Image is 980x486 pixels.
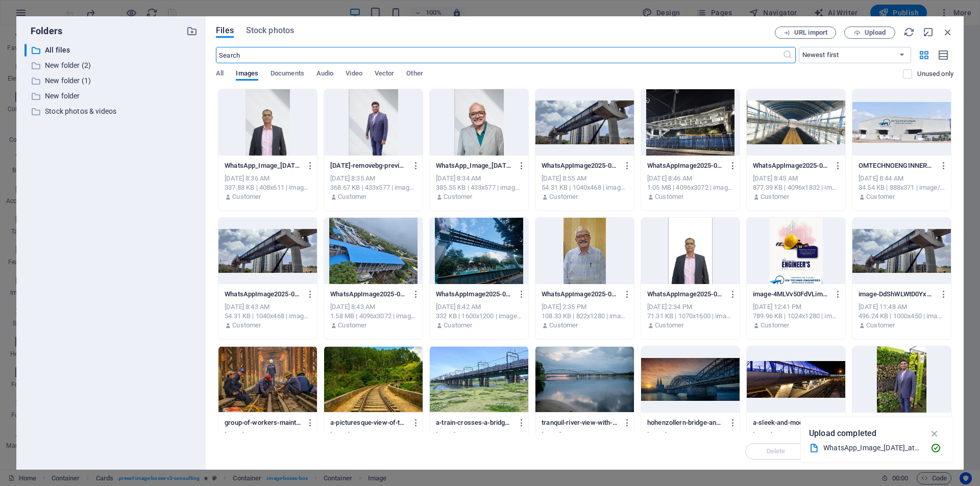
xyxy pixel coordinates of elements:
[436,431,522,440] div: [DATE] 12:54 PM
[24,90,198,103] div: New folder
[330,312,416,321] div: 1.58 MB | 4096x3072 | image/jpeg
[186,25,198,37] i: Create new folder
[436,302,522,312] div: [DATE] 8:42 AM
[647,290,724,299] p: WhatsAppImage2025-09-10at9.42.49PM1-ZrAt-1EOisxZrwJfWtA8aA.jpeg
[436,161,512,170] p: WhatsApp_Image_2025-09-26_at_11.48.42_AM-removebg-preview-NCGARrjnkDx9T_rXIylicQ.png
[809,427,876,440] p: Upload completed
[753,312,839,321] div: 789.96 KB | 1024x1280 | image/png
[216,24,234,37] span: Files
[542,290,618,299] p: WhatsAppImage2025-09-11at9.54.41AM-BL1MshcJs7tsMm67je9JJw.jpeg
[338,192,366,201] p: Customer
[316,67,333,82] span: Audio
[330,290,407,299] p: WhatsAppImage2025-08-20at2.56.39PM-XXL72hUnfYE_XvNKWAug7Q.jpeg
[542,312,628,321] div: 108.33 KB | 822x1280 | image/jpeg
[655,192,683,201] p: Customer
[542,302,628,312] div: [DATE] 2:35 PM
[45,60,179,71] p: New folder (2)
[903,27,915,38] i: Reload
[246,24,294,37] span: Stock photos
[753,174,839,183] div: [DATE] 8:45 AM
[647,183,733,192] div: 1.05 MB | 4096x3072 | image/jpeg
[45,75,179,87] p: New folder (1)
[24,24,62,38] p: Folders
[823,442,922,454] div: WhatsApp_Image_[DATE]_at_9.42.49_PM__2_-removebg-preview (1).png
[225,302,311,312] div: [DATE] 8:43 AM
[225,161,301,170] p: WhatsApp_Image_2025-09-10_at_9.42.49_PM__2_-removebg-preview1-X9UKSRmSCpZBuM88a12oOw.png
[647,418,724,427] p: hohenzollern-bridge-and-cologne-cathedral-at-sunset-over-the-rhine-river-38zq-VGyoqe-15Wh29MJLg.jpeg
[866,192,895,201] p: Customer
[24,74,198,87] div: New folder (1)
[444,192,472,201] p: Customer
[917,69,953,79] p: Displays only files that are not in use on the website. Files added during this session can still...
[444,321,472,330] p: Customer
[859,290,935,299] p: image-DdShWLWtD0YxW2QuZa37-w.png
[346,67,362,82] span: Video
[436,174,522,183] div: [DATE] 8:34 AM
[24,44,27,57] div: ​
[436,312,522,321] div: 332 KB | 1600x1200 | image/jpeg
[225,431,311,440] div: [DATE] 12:57 PM
[271,67,304,82] span: Documents
[330,174,416,183] div: [DATE] 8:35 AM
[225,290,301,299] p: WhatsAppImage2025-08-18at6.13.33PM-CgBMQnI8gtL6ofqYXKhYxA.jpeg
[859,183,945,192] div: 34.54 KB | 888x371 | image/jpeg
[775,27,836,39] button: URL import
[753,418,829,427] p: a-sleek-and-modern-train-station-illuminated-at-night-showcasing-vibrant-architecture-IluEPWDrkmt...
[866,321,895,330] p: Customer
[436,290,512,299] p: WhatsAppImage2025-09-08at4.38.03PM1-ekhuTJHqcQvx2gRAiJQjQw.jpeg
[216,47,782,63] input: Search
[225,312,311,321] div: 54.31 KB | 1040x468 | image/jpeg
[647,174,733,183] div: [DATE] 8:46 AM
[225,418,301,427] p: group-of-workers-maintaining-railway-tracks-inside-a-rusty-old-bridge-_UGVKzdPBY-8LC_mkLduuw.jpeg
[647,312,733,321] div: 71.31 KB | 1070x1600 | image/jpeg
[225,174,311,183] div: [DATE] 8:36 AM
[232,192,261,201] p: Customer
[859,302,945,312] div: [DATE] 11:48 AM
[859,161,935,170] p: OMTECHNOENGINNERSK52INFRABULIDDIVISION-CPIb8hJ0yQSHLZhTlfKSGA.jpg
[753,431,839,440] div: [DATE] 12:50 PM
[549,321,578,330] p: Customer
[753,290,829,299] p: image-4MLVv50FdVLimOy0c9JvqQ.png
[761,321,789,330] p: Customer
[436,183,522,192] div: 385.55 KB | 433x577 | image/png
[942,27,953,38] i: Close
[236,67,258,82] span: Images
[549,192,578,201] p: Customer
[330,418,407,427] p: a-picturesque-view-of-the-iconic-nine-arches-bridge-in-lush-sri-lankan-forest-VVuzAjcZ0E_EPdH2f3D...
[844,27,895,39] button: Upload
[330,302,416,312] div: [DATE] 8:43 AM
[375,67,395,82] span: Vector
[753,302,839,312] div: [DATE] 12:41 PM
[542,183,628,192] div: 54.31 KB | 1040x468 | image/jpeg
[859,312,945,321] div: 496.24 KB | 1000x450 | image/png
[232,321,261,330] p: Customer
[406,67,423,82] span: Other
[45,44,179,56] p: All files
[761,192,789,201] p: Customer
[647,431,733,440] div: [DATE] 12:51 PM
[865,30,886,36] span: Upload
[753,183,839,192] div: 877.39 KB | 4096x1832 | image/jpeg
[859,174,945,183] div: [DATE] 8:44 AM
[647,302,733,312] div: [DATE] 2:34 PM
[330,183,416,192] div: 368.67 KB | 433x577 | image/png
[542,161,618,170] p: WhatsAppImage2025-08-18at6.13.33PM-sfT3qnPOevwKTXyvPZAZmQ.jpeg
[794,30,827,36] span: URL import
[330,161,407,170] p: 26-09-25-removebg-preview-rOA7VVeAcPqrYUiSeBt8AA.png
[24,59,198,72] div: New folder (2)
[542,431,628,440] div: [DATE] 12:53 PM
[45,106,179,117] p: Stock photos & videos
[436,418,512,427] p: a-train-crosses-a-bridge-over-a-river-with-lush-greenery-under-a-clear-blue-sky-SMSOH-0wsRCTjRFQa...
[542,174,628,183] div: [DATE] 8:55 AM
[24,105,198,118] div: Stock photos & videos
[923,27,934,38] i: Minimize
[338,321,366,330] p: Customer
[330,431,416,440] div: [DATE] 12:55 PM
[753,161,829,170] p: WhatsAppImage2025-08-20at1.04.53PM2-IWm4fBct-4ZS9tr0W2MIzA.jpeg
[647,161,724,170] p: WhatsAppImage2025-08-20at2.06.17PM-D7reP7KURok-FzHIer_yPg.jpeg
[216,67,224,82] span: All
[542,418,618,427] p: tranquil-river-view-with-a-bridge-at-twilight-reflecting-on-the-water-XtxgVTE6Al4ru4on423knw.jpeg
[655,321,683,330] p: Customer
[225,183,311,192] div: 337.88 KB | 408x611 | image/png
[45,90,179,102] p: New folder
